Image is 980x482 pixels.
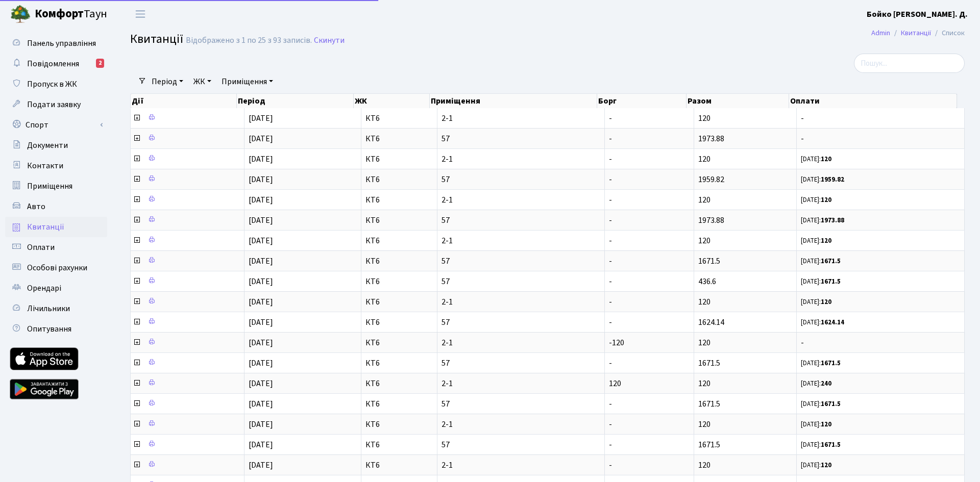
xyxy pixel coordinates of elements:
[698,337,710,348] span: 120
[821,461,831,470] b: 120
[5,94,107,115] a: Подати заявку
[442,114,600,122] span: 2-1
[801,339,960,347] span: -
[442,196,600,204] span: 2-1
[609,419,612,430] span: -
[96,59,104,68] div: 2
[609,439,612,450] span: -
[609,133,612,144] span: -
[5,258,107,278] a: Особові рахунки
[854,54,965,73] input: Пошук...
[801,277,841,286] small: [DATE]:
[698,378,710,389] span: 120
[821,420,831,429] b: 120
[698,276,716,287] span: 436.6
[442,318,600,326] span: 57
[365,379,433,388] span: КТ6
[365,216,433,224] span: КТ6
[249,194,273,206] span: [DATE]
[609,174,612,185] span: -
[801,236,831,245] small: [DATE]:
[27,323,71,335] span: Опитування
[698,317,724,328] span: 1624.14
[237,94,354,108] th: Період
[365,196,433,204] span: КТ6
[5,74,107,94] a: Пропуск в ЖК
[249,154,273,165] span: [DATE]
[609,113,612,124] span: -
[867,8,968,20] a: Бойко [PERSON_NAME]. Д.
[249,296,273,308] span: [DATE]
[442,420,600,428] span: 2-1
[249,337,273,348] span: [DATE]
[442,461,600,469] span: 2-1
[249,276,273,287] span: [DATE]
[186,36,312,45] div: Відображено з 1 по 25 з 93 записів.
[609,154,612,165] span: -
[5,319,107,339] a: Опитування
[365,400,433,408] span: КТ6
[698,194,710,206] span: 120
[249,113,273,124] span: [DATE]
[27,242,55,253] span: Оплати
[442,339,600,347] span: 2-1
[801,216,844,225] small: [DATE]:
[314,36,345,45] a: Скинути
[5,115,107,135] a: Спорт
[35,6,107,23] span: Таун
[5,278,107,298] a: Орендарі
[801,297,831,307] small: [DATE]:
[365,114,433,122] span: КТ6
[249,133,273,144] span: [DATE]
[217,73,277,90] a: Приміщення
[128,6,153,22] button: Переключити навігацію
[27,140,68,151] span: Документи
[27,58,79,69] span: Повідомлення
[442,216,600,224] span: 57
[698,398,720,410] span: 1671.5
[821,399,841,409] b: 1671.5
[821,297,831,307] b: 120
[27,221,64,233] span: Квитанції
[354,94,430,108] th: ЖК
[821,216,844,225] b: 1973.88
[698,419,710,430] span: 120
[249,174,273,185] span: [DATE]
[609,194,612,206] span: -
[5,237,107,258] a: Оплати
[5,156,107,176] a: Контакти
[609,358,612,369] span: -
[131,94,237,108] th: Дії
[10,4,31,24] img: logo.png
[609,235,612,246] span: -
[249,419,273,430] span: [DATE]
[821,155,831,164] b: 120
[856,22,980,44] nav: breadcrumb
[189,73,215,90] a: ЖК
[27,201,45,212] span: Авто
[821,440,841,449] b: 1671.5
[442,175,600,184] span: 57
[801,461,831,470] small: [DATE]:
[249,358,273,369] span: [DATE]
[365,420,433,428] span: КТ6
[931,28,965,39] li: Список
[130,30,183,48] span: Квитанції
[27,38,96,49] span: Панель управління
[249,215,273,226] span: [DATE]
[801,135,960,143] span: -
[365,277,433,286] span: КТ6
[801,114,960,122] span: -
[801,318,844,327] small: [DATE]:
[27,99,81,110] span: Подати заявку
[609,215,612,226] span: -
[698,133,724,144] span: 1973.88
[698,460,710,471] span: 120
[249,398,273,410] span: [DATE]
[698,296,710,308] span: 120
[365,461,433,469] span: КТ6
[442,237,600,245] span: 2-1
[801,420,831,429] small: [DATE]:
[698,174,724,185] span: 1959.82
[801,155,831,164] small: [DATE]:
